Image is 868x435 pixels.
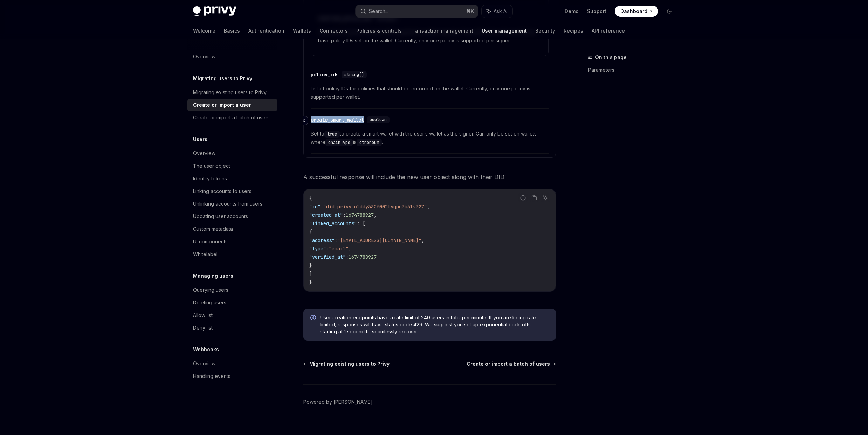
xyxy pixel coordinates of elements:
[356,5,478,18] button: Search...⌘K
[427,203,430,210] span: ,
[193,53,215,61] div: Overview
[311,84,549,101] span: List of policy IDs for policies that should be enforced on the wallet. Currently, only one policy...
[535,22,555,39] a: Security
[541,193,550,202] button: Ask AI
[309,279,312,285] span: }
[309,220,357,227] span: "linked_accounts"
[564,22,583,39] a: Recipes
[309,237,335,243] span: "address"
[187,322,277,334] a: Deny list
[309,360,390,367] span: Migrating existing users to Privy
[664,6,675,17] button: Toggle dark mode
[325,139,353,146] code: chainType
[193,345,219,354] h5: Webhooks
[193,250,218,258] div: Whitelabel
[193,324,213,332] div: Deny list
[303,399,373,406] a: Powered by [PERSON_NAME]
[193,359,215,368] div: Overview
[193,212,248,221] div: Updating user accounts
[329,246,349,252] span: "email"
[343,212,346,218] span: :
[309,212,343,218] span: "created_at"
[357,139,382,146] code: ethereum
[349,246,351,252] span: ,
[193,149,215,158] div: Overview
[193,372,230,380] div: Handling events
[319,22,348,39] a: Connectors
[187,223,277,235] a: Custom metadata
[530,193,539,202] button: Copy the contents from the code block
[193,22,215,39] a: Welcome
[193,272,233,280] h5: Managing users
[324,131,340,138] code: true
[349,254,377,260] span: 1674788927
[592,22,625,39] a: API reference
[467,8,474,14] span: ⌘ K
[335,237,337,243] span: :
[187,50,277,63] a: Overview
[588,64,681,76] a: Parameters
[565,8,579,15] a: Demo
[309,271,312,277] span: ]
[595,53,627,62] span: On this page
[369,7,388,15] div: Search...
[187,147,277,160] a: Overview
[309,229,312,235] span: {
[615,6,658,17] a: Dashboard
[193,113,270,122] div: Create or import a batch of users
[187,284,277,296] a: Querying users
[326,246,329,252] span: :
[320,314,549,335] span: User creation endpoints have a rate limit of 240 users in total per minute. If you are being rate...
[293,22,311,39] a: Wallets
[187,172,277,185] a: Identity tokens
[309,203,321,210] span: "id"
[187,248,277,261] a: Whitelabel
[248,22,284,39] a: Authentication
[187,309,277,322] a: Allow list
[187,86,277,99] a: Migrating existing users to Privy
[193,135,207,144] h5: Users
[303,172,556,182] span: A successful response will include the new user object along with their DID:
[193,298,226,307] div: Deleting users
[304,360,390,367] a: Migrating existing users to Privy
[620,8,647,15] span: Dashboard
[187,370,277,382] a: Handling events
[187,99,277,111] a: Create or import a user
[187,235,277,248] a: UI components
[374,212,377,218] span: ,
[299,113,311,127] a: Navigate to header
[321,203,323,210] span: :
[187,111,277,124] a: Create or import a batch of users
[193,200,262,208] div: Unlinking accounts from users
[346,254,349,260] span: :
[337,237,421,243] span: "[EMAIL_ADDRESS][DOMAIN_NAME]"
[344,72,364,77] span: string[]
[346,212,374,218] span: 1674788927
[518,193,528,202] button: Report incorrect code
[187,296,277,309] a: Deleting users
[193,101,251,109] div: Create or import a user
[193,74,252,83] h5: Migrating users to Privy
[494,8,508,15] span: Ask AI
[310,315,317,322] svg: Info
[187,198,277,210] a: Unlinking accounts from users
[323,203,427,210] span: "did:privy:clddy332f002tyqpq3b3lv327"
[187,357,277,370] a: Overview
[482,22,527,39] a: User management
[467,360,550,367] span: Create or import a batch of users
[187,210,277,223] a: Updating user accounts
[311,130,549,146] span: Set to to create a smart wallet with the user’s wallet as the signer. Can only be set on wallets ...
[193,237,228,246] div: UI components
[309,262,312,269] span: }
[193,187,252,195] div: Linking accounts to users
[193,286,228,294] div: Querying users
[187,185,277,198] a: Linking accounts to users
[193,174,227,183] div: Identity tokens
[587,8,606,15] a: Support
[311,71,339,78] div: policy_ids
[357,220,365,227] span: : [
[467,360,555,367] a: Create or import a batch of users
[421,237,424,243] span: ,
[311,116,364,123] div: create_smart_wallet
[370,117,387,123] span: boolean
